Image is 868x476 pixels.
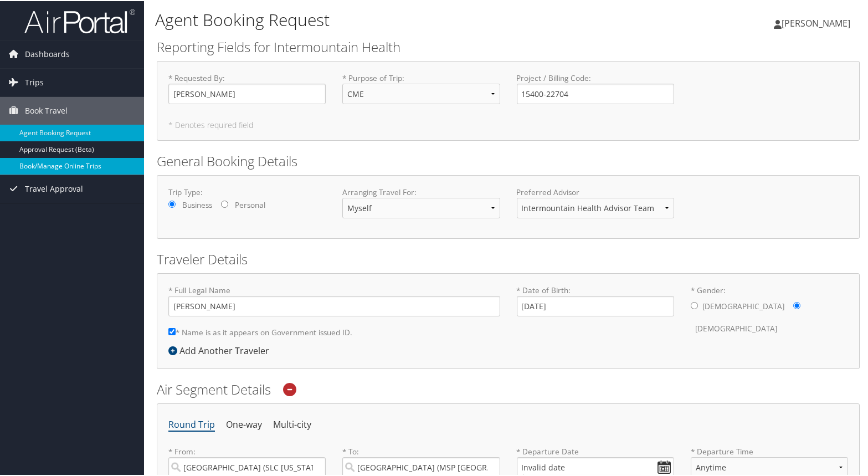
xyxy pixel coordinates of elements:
h2: Air Segment Details [157,379,860,398]
label: Preferred Advisor [517,186,674,197]
li: Multi-city [273,414,311,434]
label: [DEMOGRAPHIC_DATA] [695,317,777,338]
input: * Date of Birth: [517,295,674,315]
div: Add Another Traveler [168,343,275,356]
span: Dashboards [25,39,70,67]
label: [DEMOGRAPHIC_DATA] [702,295,784,316]
input: * Gender:[DEMOGRAPHIC_DATA][DEMOGRAPHIC_DATA] [691,301,698,308]
label: * Departure Date [517,445,674,456]
label: * Full Legal Name [168,284,500,315]
li: Round Trip [168,414,215,434]
span: [PERSON_NAME] [782,16,850,28]
label: Trip Type: [168,186,326,197]
h2: General Booking Details [157,151,860,170]
label: Business [182,198,212,209]
label: Arranging Travel For: [342,186,500,197]
input: * Requested By: [168,83,326,103]
span: Book Travel [25,96,68,124]
label: Personal [235,198,265,209]
label: * Purpose of Trip : [342,71,500,112]
label: * Name is as it appears on Government issued ID. [168,321,352,341]
h5: * Denotes required field [168,120,848,128]
label: * Date of Birth: [517,284,674,315]
label: Project / Billing Code : [517,71,674,103]
h1: Agent Booking Request [155,7,626,30]
span: Trips [25,68,44,95]
input: * Name is as it appears on Government issued ID. [168,327,176,334]
span: Travel Approval [25,174,83,202]
h2: Reporting Fields for Intermountain Health [157,37,860,55]
h2: Traveler Details [157,249,860,268]
select: * Purpose of Trip: [342,83,500,103]
a: [PERSON_NAME] [774,6,861,39]
input: Project / Billing Code: [517,83,674,103]
li: One-way [226,414,262,434]
label: * Gender: [691,284,848,339]
input: * Full Legal Name [168,295,500,315]
input: * Gender:[DEMOGRAPHIC_DATA][DEMOGRAPHIC_DATA] [793,301,800,308]
label: * Requested By : [168,71,326,103]
img: airportal-logo.png [24,7,135,33]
